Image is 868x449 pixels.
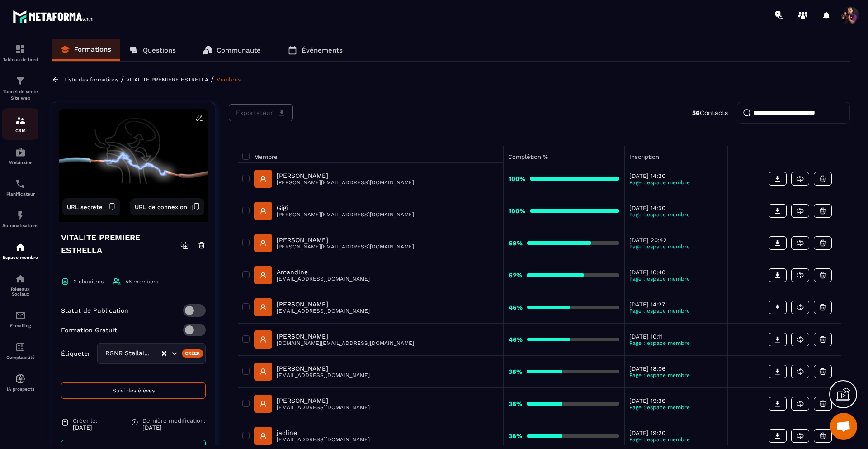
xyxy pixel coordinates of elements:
[2,69,38,108] a: formationformationTunnel de vente Site web
[254,427,370,445] a: jacline[EMAIL_ADDRESS][DOMAIN_NAME]
[692,109,700,116] strong: 56
[15,210,26,221] img: automations
[2,267,38,303] a: social-networksocial-networkRéseaux Sociaux
[2,355,38,360] p: Comptabilité
[13,8,94,24] img: logo
[509,400,522,407] strong: 38%
[254,298,370,316] a: [PERSON_NAME][EMAIL_ADDRESS][DOMAIN_NAME]
[254,234,414,252] a: [PERSON_NAME][PERSON_NAME][EMAIL_ADDRESS][DOMAIN_NAME]
[15,273,26,284] img: social-network
[629,301,723,308] p: [DATE] 14:27
[2,57,38,62] p: Tableau de bord
[277,372,370,378] p: [EMAIL_ADDRESS][DOMAIN_NAME]
[238,146,504,163] th: Membre
[15,178,26,189] img: scheduler
[509,239,523,247] strong: 69%
[2,255,38,260] p: Espace membre
[509,304,523,311] strong: 46%
[509,272,522,279] strong: 62%
[277,397,370,404] p: [PERSON_NAME]
[277,268,370,276] p: Amandine
[629,205,723,211] p: [DATE] 14:50
[277,172,414,179] p: [PERSON_NAME]
[64,76,118,83] a: Liste des formations
[254,266,370,284] a: Amandine[EMAIL_ADDRESS][DOMAIN_NAME]
[302,46,343,54] p: Événements
[15,147,26,158] img: automations
[121,75,124,84] span: /
[130,198,204,215] button: URL de connexion
[194,39,270,61] a: Communauté
[277,436,370,443] p: [EMAIL_ADDRESS][DOMAIN_NAME]
[211,75,214,84] span: /
[152,349,161,358] input: Search for option
[135,204,187,210] span: URL de connexion
[277,236,414,244] p: [PERSON_NAME]
[277,308,370,314] p: [EMAIL_ADDRESS][DOMAIN_NAME]
[143,46,176,54] p: Questions
[629,172,723,179] p: [DATE] 14:20
[97,343,206,364] div: Search for option
[15,44,26,55] img: formation
[629,269,723,276] p: [DATE] 10:40
[126,76,208,83] p: VITALITE PREMIERE ESTRELLA
[216,76,241,83] a: Membres
[2,323,38,328] p: E-mailing
[629,340,723,346] p: Page : espace membre
[277,204,414,211] p: Gigi
[217,46,261,54] p: Communauté
[629,211,723,218] p: Page : espace membre
[142,424,206,431] p: [DATE]
[182,349,204,358] div: Créer
[61,350,90,357] p: Étiqueter
[277,365,370,372] p: [PERSON_NAME]
[73,417,98,424] span: Créer le:
[629,404,723,411] p: Page : espace membre
[277,276,370,282] p: [EMAIL_ADDRESS][DOMAIN_NAME]
[629,333,723,340] p: [DATE] 10:11
[629,244,723,250] p: Page : espace membre
[254,170,414,188] a: [PERSON_NAME][PERSON_NAME][EMAIL_ADDRESS][DOMAIN_NAME]
[629,430,723,436] p: [DATE] 19:20
[73,424,98,431] p: [DATE]
[279,39,352,61] a: Événements
[2,203,38,235] a: automationsautomationsAutomatisations
[629,397,723,404] p: [DATE] 19:36
[509,175,525,182] strong: 100%
[67,204,103,210] span: URL secrète
[629,365,723,372] p: [DATE] 18:06
[2,335,38,367] a: accountantaccountantComptabilité
[277,429,370,436] p: jacline
[52,39,120,61] a: Formations
[61,326,117,334] p: Formation Gratuit
[254,330,414,349] a: [PERSON_NAME][DOMAIN_NAME][EMAIL_ADDRESS][DOMAIN_NAME]
[2,37,38,69] a: formationformationTableau de bord
[2,172,38,203] a: schedulerschedulerPlanificateur
[2,108,38,140] a: formationformationCRM
[15,115,26,126] img: formation
[74,278,104,285] span: 2 chapitres
[277,211,414,218] p: [PERSON_NAME][EMAIL_ADDRESS][DOMAIN_NAME]
[629,179,723,186] p: Page : espace membre
[509,368,522,375] strong: 38%
[624,146,728,163] th: Inscription
[142,417,206,424] span: Dernière modification:
[125,278,158,285] span: 56 members
[277,333,414,340] p: [PERSON_NAME]
[2,287,38,296] p: Réseaux Sociaux
[15,76,26,86] img: formation
[61,231,180,257] h4: VITALITE PREMIERE ESTRELLA
[59,109,208,222] img: background
[2,387,38,392] p: IA prospects
[2,128,38,133] p: CRM
[62,198,120,215] button: URL secrète
[277,404,370,411] p: [EMAIL_ADDRESS][DOMAIN_NAME]
[2,160,38,165] p: Webinaire
[509,432,522,439] strong: 38%
[254,202,414,220] a: Gigi[PERSON_NAME][EMAIL_ADDRESS][DOMAIN_NAME]
[509,207,525,215] strong: 100%
[2,191,38,196] p: Planificateur
[629,276,723,282] p: Page : espace membre
[15,342,26,353] img: accountant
